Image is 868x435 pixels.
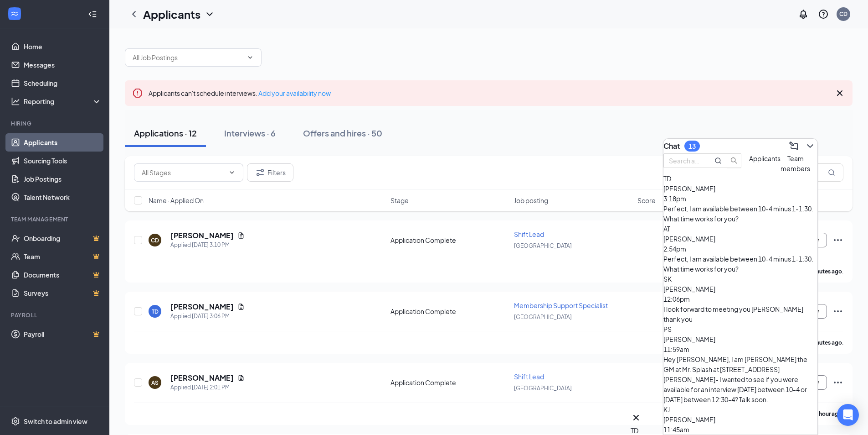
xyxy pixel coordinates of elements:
[132,88,143,99] svg: Error
[142,168,225,178] input: All Stages
[663,245,686,253] span: 2:54pm
[237,232,245,239] svg: Document
[688,142,696,150] div: 13
[24,170,102,188] a: Job Postings
[149,196,204,205] span: Name · Applied On
[247,163,293,182] button: Filter Filters
[390,236,508,245] div: Application Complete
[10,9,19,18] svg: WorkstreamLogo
[24,247,102,266] a: TeamCrown
[514,385,572,392] span: [GEOGRAPHIC_DATA]
[818,9,829,20] svg: QuestionInfo
[839,10,847,18] div: CD
[803,139,817,153] button: ChevronDown
[663,141,680,151] h3: Chat
[514,230,544,238] span: Shift Lead
[24,325,102,343] a: PayrollCrown
[663,345,689,353] span: 11:59am
[170,312,245,321] div: Applied [DATE] 3:06 PM
[255,167,266,178] svg: Filter
[170,302,234,312] h5: [PERSON_NAME]
[237,303,245,310] svg: Document
[514,242,572,249] span: [GEOGRAPHIC_DATA]
[832,377,843,388] svg: Ellipses
[663,204,817,224] div: Perfect, I am available between 10-4 minus 1-1:30. What time works for you?
[247,54,254,61] svg: ChevronDown
[805,141,816,152] svg: ChevronDown
[134,127,197,139] div: Applications · 12
[663,235,715,243] span: [PERSON_NAME]
[11,97,20,106] svg: Analysis
[669,156,702,166] input: Search applicant
[631,412,642,423] svg: Cross
[663,224,817,234] div: AT
[128,9,139,20] svg: ChevronLeft
[663,354,817,404] div: Hey [PERSON_NAME], I am [PERSON_NAME] the GM at Mr. Splash at [STREET_ADDRESS][PERSON_NAME]- I wa...
[24,133,102,152] a: Applicants
[237,374,245,382] svg: Document
[663,274,817,284] div: SK
[663,295,690,303] span: 12:06pm
[663,404,817,414] div: KJ
[88,10,97,19] svg: Collapse
[663,184,715,193] span: [PERSON_NAME]
[832,306,843,317] svg: Ellipses
[24,152,102,170] a: Sourcing Tools
[663,194,686,203] span: 3:18pm
[727,153,741,168] button: search
[11,120,100,127] div: Hiring
[663,285,715,293] span: [PERSON_NAME]
[749,154,781,162] span: Applicants
[390,196,409,205] span: Stage
[663,304,817,324] div: I look forward to meeting you [PERSON_NAME] thank you
[663,415,715,424] span: [PERSON_NAME]
[204,9,215,20] svg: ChevronDown
[514,196,548,205] span: Job posting
[390,307,508,316] div: Application Complete
[24,284,102,302] a: SurveysCrown
[24,37,102,56] a: Home
[786,139,801,153] button: ComposeMessage
[514,314,572,320] span: [GEOGRAPHIC_DATA]
[663,173,817,183] div: TD
[798,9,809,20] svg: Notifications
[151,236,159,244] div: CD
[832,235,843,246] svg: Ellipses
[11,311,100,319] div: Payroll
[781,154,810,173] span: Team members
[258,89,331,97] a: Add your availability now
[170,373,234,383] h5: [PERSON_NAME]
[663,425,689,434] span: 11:45am
[133,52,243,63] input: All Job Postings
[151,379,159,387] div: AS
[834,88,845,99] svg: Cross
[11,417,20,426] svg: Settings
[152,308,159,315] div: TD
[24,97,102,106] div: Reporting
[24,229,102,247] a: OnboardingCrown
[149,89,331,97] span: Applicants can't schedule interviews.
[143,6,200,22] h1: Applicants
[663,335,715,343] span: [PERSON_NAME]
[837,404,859,426] div: Open Intercom Messenger
[514,372,544,381] span: Shift Lead
[663,254,817,274] div: Perfect, I am available between 10-4 minus 1-1:30. What time works for you?
[802,339,842,346] b: 13 minutes ago
[24,417,87,426] div: Switch to admin view
[637,196,656,205] span: Score
[727,157,741,164] span: search
[170,241,245,250] div: Applied [DATE] 3:10 PM
[11,215,100,223] div: Team Management
[224,127,276,139] div: Interviews · 6
[303,127,382,139] div: Offers and hires · 50
[170,231,234,241] h5: [PERSON_NAME]
[663,324,817,334] div: PS
[24,74,102,92] a: Scheduling
[228,169,236,176] svg: ChevronDown
[812,410,842,417] b: an hour ago
[514,301,608,309] span: Membership Support Specialist
[806,268,842,275] b: 9 minutes ago
[24,266,102,284] a: DocumentsCrown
